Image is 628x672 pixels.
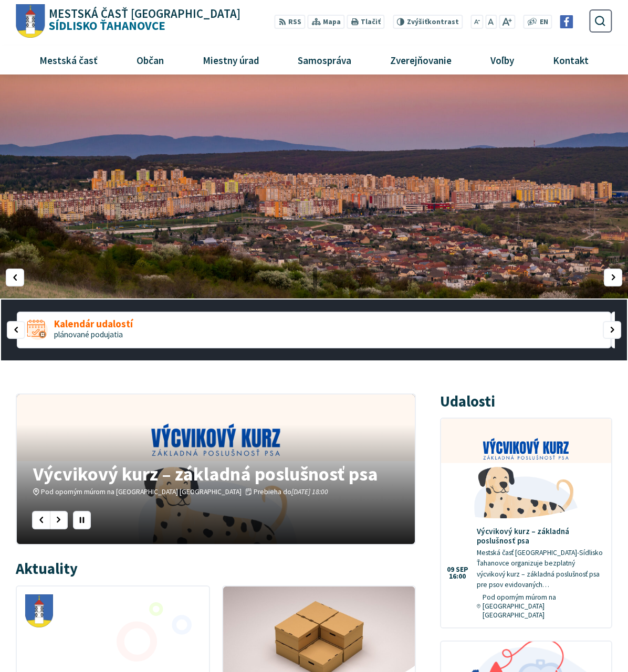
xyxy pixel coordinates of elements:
[323,17,341,28] span: Mapa
[33,464,399,483] h4: Výcvikový kurz – základná poslušnosť psa
[24,46,113,74] a: Mestská časť
[198,46,263,74] span: Miestny úrad
[375,46,467,74] a: Zverejňovanie
[441,419,611,627] a: Výcvikový kurz – základná poslušnosť psa Mestská časť [GEOGRAPHIC_DATA]-Sídlisko Ťahanovce organi...
[282,46,367,74] a: Samospráva
[35,46,101,74] span: Mestská časť
[477,548,603,591] p: Mestská časť [GEOGRAPHIC_DATA]-Sídlisko Ťahanovce organizuje bezplatný výcvikový kurz – základná ...
[540,17,548,28] span: EN
[187,46,275,74] a: Miestny úrad
[73,511,91,529] div: Pozastaviť pohyb slajdera
[538,46,604,74] a: Kontakt
[447,573,468,580] span: 16:00
[560,15,573,28] img: Prejsť na Facebook stránku
[483,593,603,620] span: Pod oporným múrom na [GEOGRAPHIC_DATA] [GEOGRAPHIC_DATA]
[307,15,344,29] a: Mapa
[16,561,78,577] h3: Aktuality
[487,46,518,74] span: Voľby
[361,18,381,26] span: Tlačiť
[386,46,456,74] span: Zverejňovanie
[499,15,515,29] button: Zväčšiť veľkosť písma
[288,17,301,28] span: RSS
[291,487,328,496] em: [DATE] 18:00
[456,566,468,573] span: sep
[16,4,240,38] a: Logo Sídlisko Ťahanovce, prejsť na domovskú stránku.
[254,487,328,496] span: Prebieha do
[407,17,427,26] span: Zvýšiť
[17,312,611,348] a: Kalendár udalostí plánované podujatia
[121,46,179,74] a: Občan
[54,329,123,339] span: plánované podujatia
[393,15,463,29] button: Zvýšiťkontrast
[477,527,603,546] h4: Výcvikový kurz – základná poslušnosť psa
[17,394,415,544] a: Výcvikový kurz – základná poslušnosť psa Pod oporným múrom na [GEOGRAPHIC_DATA] [GEOGRAPHIC_DATA]...
[447,566,454,573] span: 09
[440,393,495,410] h3: Udalosti
[549,46,592,74] span: Kontakt
[16,4,45,38] img: Prejsť na domovskú stránku
[485,15,497,29] button: Nastaviť pôvodnú veľkosť písma
[407,18,459,26] span: kontrast
[45,8,240,32] h1: Sídlisko Ťahanovce
[294,46,355,74] span: Samospráva
[537,17,551,28] a: EN
[41,487,242,496] span: Pod oporným múrom na [GEOGRAPHIC_DATA] [GEOGRAPHIC_DATA]
[475,46,530,74] a: Voľby
[347,15,384,29] button: Tlačiť
[274,15,305,29] a: RSS
[471,15,484,29] button: Zmenšiť veľkosť písma
[132,46,168,74] span: Občan
[49,8,240,20] span: Mestská časť [GEOGRAPHIC_DATA]
[54,318,133,329] span: Kalendár udalostí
